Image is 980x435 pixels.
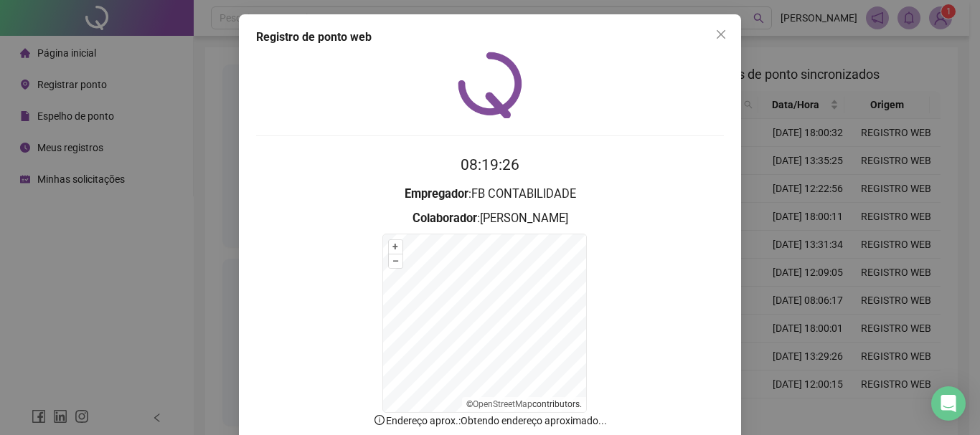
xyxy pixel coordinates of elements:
[413,211,477,225] strong: Colaborador
[256,29,724,46] div: Registro de ponto web
[931,386,966,421] div: Open Intercom Messenger
[461,156,519,173] time: 08:19:26
[466,399,582,409] li: © contributors.
[710,23,732,46] button: Close
[389,254,402,268] button: –
[373,414,386,426] span: info-circle
[256,209,724,228] h3: : [PERSON_NAME]
[389,240,402,254] button: +
[405,187,468,201] strong: Empregador
[256,185,724,204] h3: : FB CONTABILIDADE
[458,52,522,118] img: QRPoint
[473,399,532,409] a: OpenStreetMap
[715,29,727,40] span: close
[256,413,724,429] p: Endereço aprox. : Obtendo endereço aproximado...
